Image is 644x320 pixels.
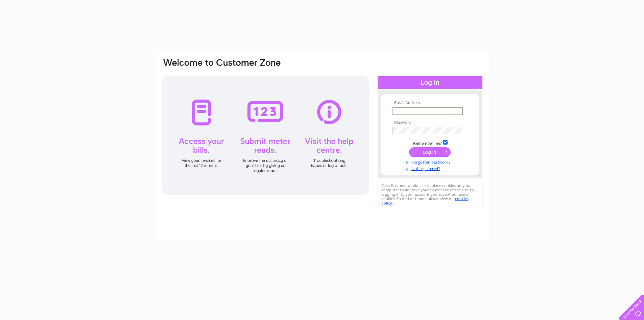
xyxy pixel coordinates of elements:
[409,147,451,157] input: Submit
[391,101,469,105] th: Email Address:
[378,180,482,209] div: Clear Business would like to place cookies on your computer to improve your experience of the sit...
[392,158,469,165] a: Forgotten password?
[381,196,469,206] a: cookies policy
[391,120,469,125] th: Password:
[391,139,469,146] td: Remember me?
[392,165,469,171] a: Not registered?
